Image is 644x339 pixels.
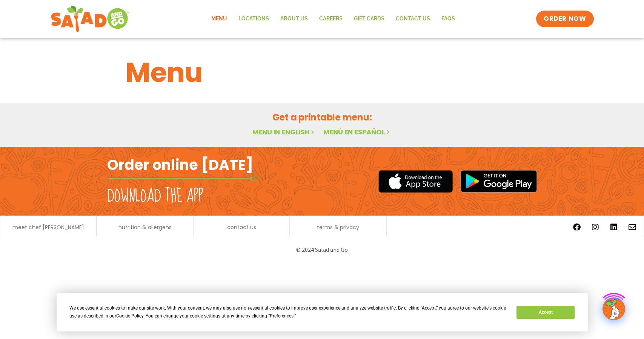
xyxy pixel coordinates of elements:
[126,111,519,124] h2: Get a printable menu:
[227,225,256,230] a: contact us
[390,10,436,28] a: Contact Us
[116,313,143,319] span: Cookie Policy
[12,225,84,230] a: meet chef [PERSON_NAME]
[314,10,348,28] a: Careers
[378,169,453,194] img: appstore
[111,245,533,255] p: © 2024 Salad and Go
[270,313,294,319] span: Preferences
[544,14,586,23] span: ORDER NOW
[233,10,275,28] a: Locations
[317,225,359,230] a: terms & privacy
[536,11,593,27] a: ORDER NOW
[275,10,314,28] a: About Us
[348,10,390,28] a: GIFT CARDS
[126,52,519,93] h1: Menu
[51,4,130,34] img: new-SAG-logo-768×292
[323,127,391,137] a: Menú en español
[69,304,507,320] div: We use essential cookies to make our site work. With your consent, we may also use non-essential ...
[436,10,461,28] a: FAQs
[107,156,253,174] h2: Order online [DATE]
[118,225,172,230] a: nutrition & allergens
[252,127,316,137] a: Menu in English
[206,10,461,28] nav: Menu
[57,293,588,331] div: Cookie Consent Prompt
[107,176,258,180] img: fork
[107,186,203,207] h2: Download the app
[460,170,537,193] img: google_play
[206,10,233,28] a: Menu
[516,306,575,319] button: Accept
